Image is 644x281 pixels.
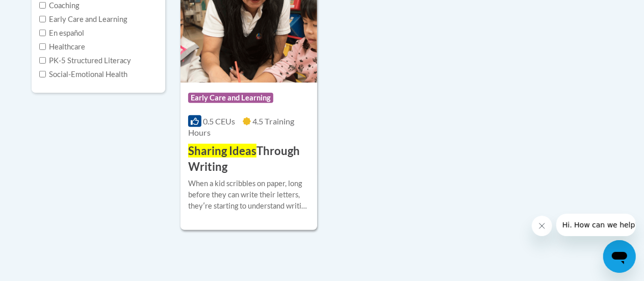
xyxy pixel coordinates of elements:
span: Early Care and Learning [188,93,273,103]
span: Hi. How can we help? [6,7,83,15]
input: Checkbox for Options [39,16,46,22]
input: Checkbox for Options [39,71,46,78]
label: PK-5 Structured Literacy [39,55,132,66]
span: Sharing Ideas [188,144,256,158]
label: En español [39,28,85,39]
div: When a kid scribbles on paper, long before they can write their letters, theyʹre starting to unde... [188,178,310,212]
h3: Through Writing [188,143,310,175]
input: Checkbox for Options [39,57,46,64]
label: Early Care and Learning [39,14,127,25]
iframe: Close message [532,216,552,236]
input: Checkbox for Options [39,43,46,50]
input: Checkbox for Options [39,30,46,36]
iframe: Button to launch messaging window [603,240,636,273]
iframe: Message from company [556,214,636,236]
span: 0.5 CEUs [203,116,235,126]
input: Checkbox for Options [39,2,46,9]
label: Healthcare [39,41,86,53]
label: Social-Emotional Health [39,69,128,80]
